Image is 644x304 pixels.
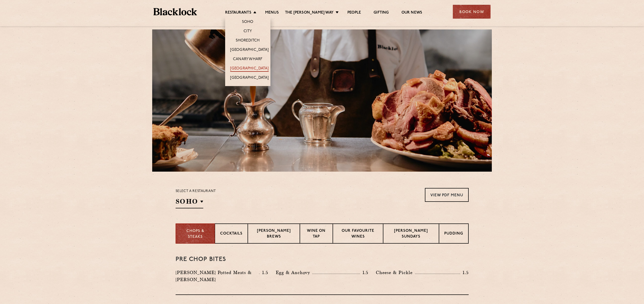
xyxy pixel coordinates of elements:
p: Egg & Anchovy [276,269,312,276]
p: Cheese & Pickle [376,269,415,276]
p: Select a restaurant [176,188,216,195]
a: City [244,29,252,34]
a: [GEOGRAPHIC_DATA] [230,66,269,72]
a: Menus [265,10,279,16]
p: [PERSON_NAME] Sundays [388,228,434,240]
p: [PERSON_NAME] Potted Meats & [PERSON_NAME] [176,269,259,283]
p: 1.5 [460,269,469,276]
a: Shoreditch [236,38,260,44]
p: Wine on Tap [305,228,328,240]
p: Pudding [444,231,463,237]
div: Book Now [453,5,491,19]
p: Cocktails [220,231,243,237]
p: 1.5 [260,269,268,276]
p: 1.5 [360,269,369,276]
p: Our favourite wines [338,228,378,240]
a: Our News [401,10,422,16]
a: Gifting [374,10,389,16]
a: The [PERSON_NAME] Way [285,10,334,16]
img: BL_Textured_Logo-footer-cropped.svg [153,8,197,15]
a: [GEOGRAPHIC_DATA] [230,48,269,53]
h2: SOHO [176,197,203,208]
h3: Pre Chop Bites [176,256,469,263]
p: [PERSON_NAME] Brews [253,228,294,240]
p: Chops & Steaks [181,229,210,240]
a: Canary Wharf [233,57,262,62]
a: Soho [242,20,254,25]
a: View PDF Menu [425,188,469,202]
a: People [347,10,361,16]
a: Restaurants [225,10,251,16]
a: [GEOGRAPHIC_DATA] [230,75,269,81]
